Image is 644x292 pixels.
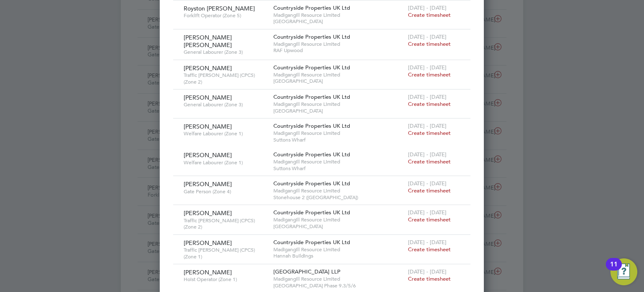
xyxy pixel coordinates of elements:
span: [PERSON_NAME] [184,209,232,217]
span: Madigangill Resource Limited [273,12,404,18]
span: Countryside Properties UK Ltd [273,93,350,100]
span: [DATE] - [DATE] [408,33,447,40]
span: Stonehouse 2 ([GEOGRAPHIC_DATA]) [273,194,404,201]
span: Welfare Labourer (Zone 1) [184,159,267,166]
span: Countryside Properties UK Ltd [273,33,350,40]
span: Countryside Properties UK Ltd [273,151,350,158]
span: Royston [PERSON_NAME] [184,5,255,12]
span: Countryside Properties UK Ltd [273,180,350,187]
span: Suttons Wharf [273,137,404,143]
span: Madigangill Resource Limited [273,276,404,282]
span: Countryside Properties UK Ltd [273,122,350,129]
span: [DATE] - [DATE] [408,209,447,216]
span: Create timesheet [408,187,451,194]
span: Create timesheet [408,40,451,47]
span: Traffic [PERSON_NAME] (CPCS) (Zone 2) [184,72,267,85]
span: General Labourer (Zone 3) [184,101,267,108]
span: Create timesheet [408,158,451,165]
span: [PERSON_NAME] [184,239,232,247]
span: [GEOGRAPHIC_DATA] [273,18,404,25]
span: Forklift Operator (Zone 5) [184,12,267,19]
span: Madigangill Resource Limited [273,187,404,194]
span: Welfare Labourer (Zone 1) [184,130,267,137]
button: Open Resource Center, 11 new notifications [610,258,637,285]
span: Traffic [PERSON_NAME] (CPCS) (Zone 2) [184,217,267,230]
span: [PERSON_NAME] [184,64,232,72]
span: Madigangill Resource Limited [273,130,404,137]
span: Create timesheet [408,71,451,78]
span: Gate Person (Zone 4) [184,188,267,195]
span: Madigangill Resource Limited [273,246,404,253]
span: Madigangill Resource Limited [273,71,404,78]
span: [PERSON_NAME] [184,94,232,101]
span: Madigangill Resource Limited [273,216,404,223]
span: [PERSON_NAME] [184,180,232,188]
span: Create timesheet [408,11,451,18]
span: [DATE] - [DATE] [408,4,447,11]
span: [PERSON_NAME] [PERSON_NAME] [184,34,232,49]
span: [GEOGRAPHIC_DATA] [273,108,404,114]
span: [DATE] - [DATE] [408,64,447,71]
span: [DATE] - [DATE] [408,239,447,246]
span: [DATE] - [DATE] [408,93,447,100]
span: [GEOGRAPHIC_DATA] [273,78,404,84]
span: [GEOGRAPHIC_DATA] [273,223,404,230]
span: RAF Upwood [273,47,404,54]
span: [DATE] - [DATE] [408,151,447,158]
span: Countryside Properties UK Ltd [273,209,350,216]
span: [DATE] - [DATE] [408,122,447,129]
span: Madigangill Resource Limited [273,101,404,108]
span: Create timesheet [408,129,451,137]
span: Suttons Wharf [273,165,404,172]
span: Create timesheet [408,100,451,108]
span: [PERSON_NAME] [184,268,232,276]
span: Madigangill Resource Limited [273,158,404,165]
span: Hannah Buildings [273,253,404,259]
span: [DATE] - [DATE] [408,180,447,187]
span: Countryside Properties UK Ltd [273,239,350,246]
div: 11 [610,264,618,275]
span: Traffic [PERSON_NAME] (CPCS) (Zone 1) [184,247,267,260]
span: Create timesheet [408,246,451,253]
span: [GEOGRAPHIC_DATA] LLP [273,268,340,275]
span: [GEOGRAPHIC_DATA] Phase 9.3/5/6 [273,282,404,289]
span: [PERSON_NAME] [184,151,232,159]
span: Create timesheet [408,275,451,282]
span: Hoist Operator (Zone 1) [184,276,267,283]
span: Countryside Properties UK Ltd [273,4,350,11]
span: [PERSON_NAME] [184,123,232,130]
span: Countryside Properties UK Ltd [273,64,350,71]
span: Create timesheet [408,216,451,223]
span: [DATE] - [DATE] [408,268,447,275]
span: Madigangill Resource Limited [273,41,404,47]
span: General Labourer (Zone 3) [184,49,267,55]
